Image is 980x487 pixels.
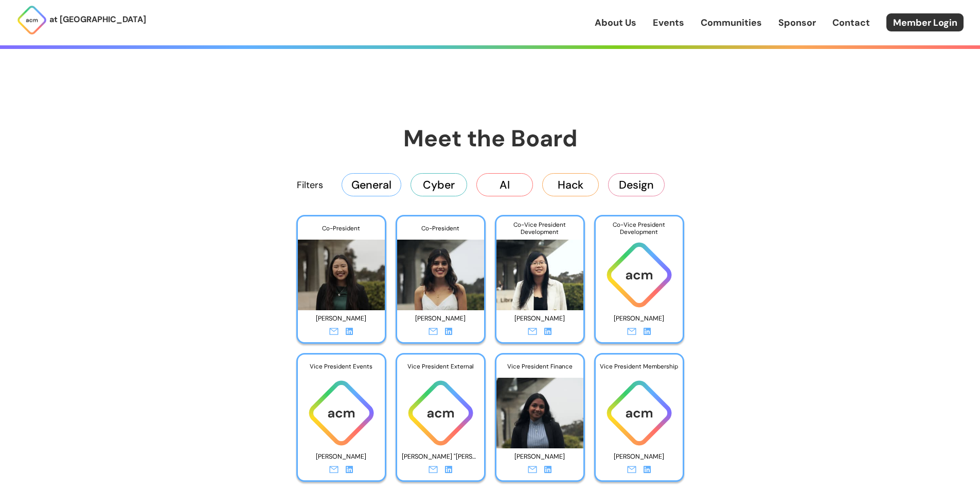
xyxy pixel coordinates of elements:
[243,123,737,154] h1: Meet the Board
[302,449,380,465] p: [PERSON_NAME]
[501,311,579,327] p: [PERSON_NAME]
[302,311,380,327] p: [PERSON_NAME]
[496,355,583,378] div: Vice President Finance
[298,378,385,448] img: ACM logo
[49,13,146,26] p: at [GEOGRAPHIC_DATA]
[476,173,533,196] button: AI
[397,231,484,310] img: Photo of Osheen Tikku
[600,311,678,327] p: [PERSON_NAME]
[496,370,583,448] img: Photo of Shreya Nagunuri
[16,5,47,36] img: ACM Logo
[298,355,385,378] div: Vice President Events
[397,378,484,448] img: ACM logo
[595,16,636,29] a: About Us
[397,216,484,240] div: Co-President
[596,355,683,378] div: Vice President Membership
[298,231,385,310] img: Photo of Murou Wang
[596,378,683,448] img: ACM logo
[496,231,583,310] img: Photo of Angela Hu
[16,5,146,36] a: at [GEOGRAPHIC_DATA]
[832,16,870,29] a: Contact
[298,216,385,240] div: Co-President
[342,173,401,196] button: General
[596,216,683,240] div: Co-Vice President Development
[501,449,579,465] p: [PERSON_NAME]
[886,13,964,31] a: Member Login
[653,16,684,29] a: Events
[402,311,479,327] p: [PERSON_NAME]
[600,449,678,465] p: [PERSON_NAME]
[402,449,479,465] p: [PERSON_NAME] "[PERSON_NAME]" [PERSON_NAME]
[701,16,762,29] a: Communities
[297,178,323,192] p: Filters
[778,16,816,29] a: Sponsor
[397,355,484,378] div: Vice President External
[596,240,683,310] img: ACM logo
[496,216,583,240] div: Co-Vice President Development
[608,173,665,196] button: Design
[542,173,599,196] button: Hack
[411,173,467,196] button: Cyber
